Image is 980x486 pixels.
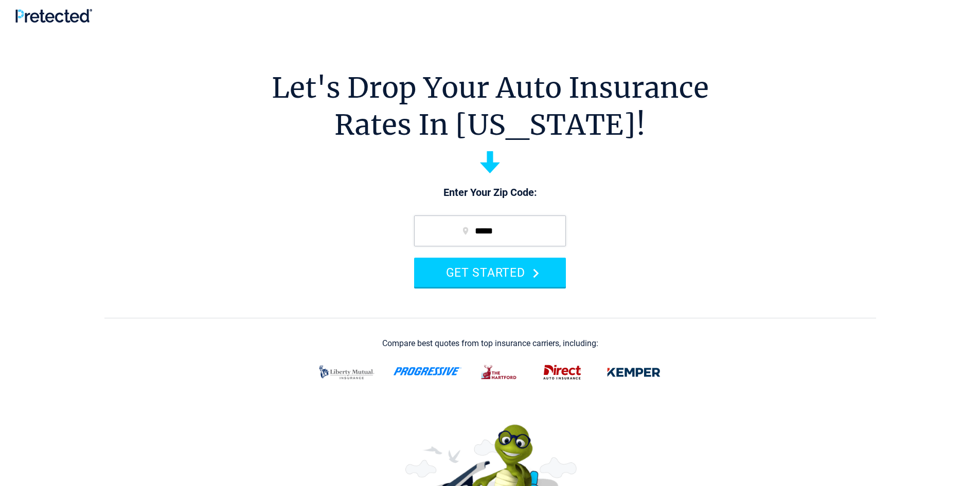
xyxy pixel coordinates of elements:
[537,359,587,386] img: direct
[404,186,576,200] p: Enter Your Zip Code:
[313,359,381,386] img: liberty
[414,258,566,287] button: GET STARTED
[393,367,462,375] img: progressive
[382,339,598,348] div: Compare best quotes from top insurance carriers, including:
[15,9,92,23] img: Pretected Logo
[414,215,566,246] input: zip code
[272,69,709,143] h1: Let's Drop Your Auto Insurance Rates In [US_STATE]!
[474,359,525,386] img: thehartford
[600,359,668,386] img: kemper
